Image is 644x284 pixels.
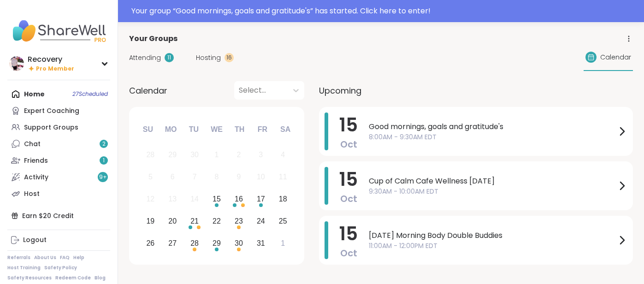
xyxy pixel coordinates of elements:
div: Choose Tuesday, October 28th, 2025 [185,233,205,253]
div: 20 [168,215,177,227]
div: 19 [146,215,154,227]
span: 8:00AM - 9:30AM EDT [369,132,616,142]
span: Hosting [196,53,221,63]
div: Choose Wednesday, October 22nd, 2025 [207,211,227,231]
div: 5 [148,171,153,183]
div: Earn $20 Credit [7,207,110,224]
div: 7 [193,171,197,183]
div: 13 [168,193,177,205]
div: 11 [165,53,174,62]
a: Expert Coaching [7,102,110,119]
span: 15 [339,221,358,247]
span: Good mornings, goals and gratitude's [369,121,616,132]
div: Recovery [28,54,74,65]
a: Referrals [7,254,30,261]
div: 11 [279,171,287,183]
div: Choose Thursday, October 23rd, 2025 [229,211,249,231]
div: 25 [279,215,287,227]
div: Support Groups [24,123,78,132]
div: 21 [190,215,199,227]
a: About Us [34,254,56,261]
span: Cup of Calm Cafe Wellness [DATE] [369,176,616,187]
div: Choose Sunday, October 19th, 2025 [141,211,160,231]
div: 30 [235,237,243,249]
div: Th [230,119,250,140]
a: Host Training [7,265,41,271]
a: Chat2 [7,136,110,152]
div: Not available Tuesday, October 14th, 2025 [185,189,205,209]
span: Attending [129,53,161,63]
div: 9 [236,171,241,183]
div: Activity [24,173,48,182]
div: Choose Sunday, October 26th, 2025 [141,233,160,253]
div: 14 [190,193,199,205]
div: Choose Tuesday, October 21st, 2025 [185,211,205,231]
div: 28 [190,237,199,249]
a: Host [7,185,110,202]
div: Chat [24,140,41,149]
div: 6 [171,171,175,183]
div: 28 [146,148,154,161]
div: Not available Monday, October 13th, 2025 [163,189,183,209]
div: 16 [235,193,243,205]
div: Choose Thursday, October 30th, 2025 [229,233,249,253]
div: Choose Friday, October 17th, 2025 [251,189,271,209]
div: Not available Thursday, October 2nd, 2025 [229,145,249,165]
span: 15 [339,166,358,192]
div: 24 [257,215,265,227]
div: 23 [235,215,243,227]
div: Not available Sunday, October 12th, 2025 [141,189,160,209]
div: Choose Monday, October 20th, 2025 [163,211,183,231]
div: 1 [215,148,219,161]
span: Calendar [129,84,167,97]
div: Su [138,119,158,140]
div: 17 [257,193,265,205]
div: Choose Thursday, October 16th, 2025 [229,189,249,209]
div: 18 [279,193,287,205]
span: Oct [340,247,357,260]
a: Redeem Code [55,275,91,281]
div: Mo [160,119,181,140]
div: 16 [225,53,234,62]
div: Choose Saturday, October 18th, 2025 [273,189,293,209]
div: 3 [259,148,263,161]
div: Choose Friday, October 31st, 2025 [251,233,271,253]
span: 2 [102,140,106,148]
div: 2 [236,148,241,161]
div: Not available Tuesday, September 30th, 2025 [185,145,205,165]
div: 26 [146,237,154,249]
div: Not available Sunday, October 5th, 2025 [141,167,160,187]
div: Not available Saturday, October 4th, 2025 [273,145,293,165]
a: Logout [7,232,110,248]
div: Choose Saturday, October 25th, 2025 [273,211,293,231]
div: Not available Wednesday, October 8th, 2025 [207,167,227,187]
span: Oct [340,192,357,205]
div: Not available Saturday, October 11th, 2025 [273,167,293,187]
div: Not available Tuesday, October 7th, 2025 [185,167,205,187]
img: ShareWell Nav Logo [7,15,110,47]
div: 27 [168,237,177,249]
img: Recovery [9,56,24,71]
span: 1 [103,157,105,165]
a: Help [73,254,84,261]
div: Not available Thursday, October 9th, 2025 [229,167,249,187]
a: Safety Policy [44,265,77,271]
a: Support Groups [7,119,110,136]
span: Oct [340,138,357,151]
a: FAQ [60,254,70,261]
div: 30 [190,148,199,161]
a: Friends1 [7,152,110,169]
span: 9:30AM - 10:00AM EDT [369,187,616,196]
a: Safety Resources [7,275,52,281]
div: 12 [146,193,154,205]
div: Choose Monday, October 27th, 2025 [163,233,183,253]
div: 8 [215,171,219,183]
span: 11:00AM - 12:00PM EDT [369,241,616,251]
div: Your group “ Good mornings, goals and gratitude's ” has started. Click here to enter! [131,6,638,17]
div: Not available Friday, October 3rd, 2025 [251,145,271,165]
div: Choose Saturday, November 1st, 2025 [273,233,293,253]
div: 1 [281,237,285,249]
div: 15 [213,193,221,205]
div: 29 [213,237,221,249]
div: Not available Monday, October 6th, 2025 [163,167,183,187]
